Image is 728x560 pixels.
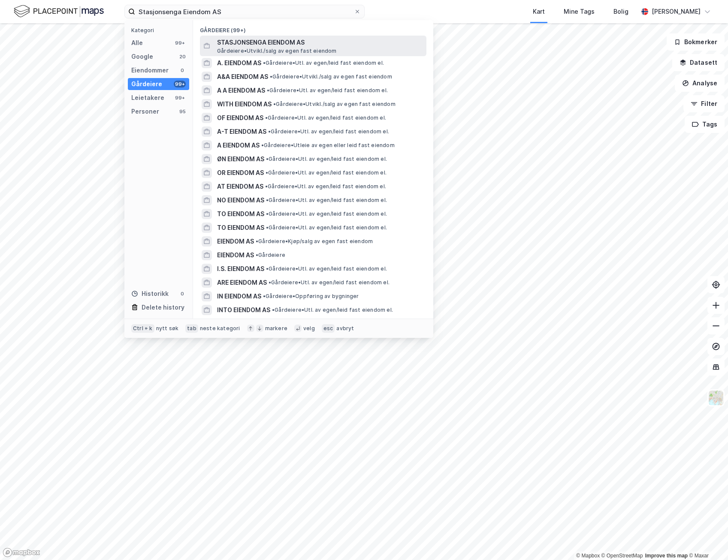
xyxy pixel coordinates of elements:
[667,33,725,51] button: Bokmerker
[266,265,269,272] span: •
[268,128,389,135] span: Gårdeiere • Utl. av egen/leid fast eiendom el.
[265,114,268,121] span: •
[263,60,384,66] span: Gårdeiere • Utl. av egen/leid fast eiendom el.
[272,307,275,313] span: •
[217,58,261,68] span: A. EIENDOM AS
[272,307,393,313] span: Gårdeiere • Utl. av egen/leid fast eiendom el.
[708,390,724,406] img: Z
[576,553,600,559] a: Mapbox
[645,553,688,559] a: Improve this map
[131,106,159,117] div: Personer
[266,156,269,162] span: •
[174,39,186,46] div: 99+
[269,279,271,286] span: •
[265,325,287,332] div: markere
[193,20,433,36] div: Gårdeiere (99+)
[217,99,272,109] span: WITH EIENDOM AS
[265,183,386,190] span: Gårdeiere • Utl. av egen/leid fast eiendom el.
[270,73,392,80] span: Gårdeiere • Utvikl./salg av egen fast eiendom
[174,81,186,87] div: 99+
[217,168,264,178] span: OR EIENDOM AS
[217,48,337,54] span: Gårdeiere • Utvikl./salg av egen fast eiendom
[266,197,269,203] span: •
[131,79,162,89] div: Gårdeiere
[322,324,335,333] div: esc
[266,224,269,231] span: •
[174,94,186,101] div: 99+
[270,73,272,80] span: •
[267,87,388,94] span: Gårdeiere • Utl. av egen/leid fast eiendom el.
[268,128,271,135] span: •
[179,108,186,115] div: 95
[675,75,725,92] button: Analyse
[185,324,198,333] div: tab
[265,114,386,121] span: Gårdeiere • Utl. av egen/leid fast eiendom el.
[256,238,373,245] span: Gårdeiere • Kjøp/salg av egen fast eiendom
[266,211,387,217] span: Gårdeiere • Utl. av egen/leid fast eiendom el.
[217,291,261,301] span: IN EIENDOM AS
[217,154,264,164] span: ØN EIENDOM AS
[564,6,595,17] div: Mine Tags
[217,195,264,205] span: NO EIENDOM AS
[217,305,270,315] span: INTO EIENDOM AS
[217,209,264,219] span: TO EIENDOM AS
[135,5,354,18] input: Søk på adresse, matrikkel, gårdeiere, leietakere eller personer
[131,51,153,62] div: Google
[601,553,643,559] a: OpenStreetMap
[217,113,263,123] span: OF EIENDOM AS
[131,324,154,333] div: Ctrl + k
[273,101,396,108] span: Gårdeiere • Utvikl./salg av egen fast eiendom
[336,325,354,332] div: avbryt
[263,293,359,300] span: Gårdeiere • Oppføring av bygninger
[256,252,258,258] span: •
[685,116,725,133] button: Tags
[217,223,264,233] span: TO EIENDOM AS
[217,236,254,247] span: EIENDOM AS
[683,95,725,112] button: Filter
[672,54,725,71] button: Datasett
[613,6,628,17] div: Bolig
[131,289,169,299] div: Historikk
[131,93,164,103] div: Leietakere
[256,238,258,244] span: •
[266,224,387,231] span: Gårdeiere • Utl. av egen/leid fast eiendom el.
[269,279,390,286] span: Gårdeiere • Utl. av egen/leid fast eiendom el.
[217,126,266,137] span: A-T EIENDOM AS
[266,169,268,176] span: •
[3,548,40,557] a: Mapbox homepage
[261,142,395,149] span: Gårdeiere • Utleie av egen eller leid fast eiendom
[131,27,189,33] div: Kategori
[261,142,264,148] span: •
[142,302,184,313] div: Delete history
[179,67,186,74] div: 0
[217,264,264,274] span: I.S. EIENDOM AS
[200,325,240,332] div: neste kategori
[179,290,186,297] div: 0
[265,183,268,190] span: •
[156,325,179,332] div: nytt søk
[131,38,143,48] div: Alle
[533,6,545,17] div: Kart
[217,277,267,288] span: ARE EIENDOM AS
[266,169,387,176] span: Gårdeiere • Utl. av egen/leid fast eiendom el.
[217,85,265,96] span: A A EIENDOM AS
[685,519,728,560] iframe: Chat Widget
[266,211,269,217] span: •
[266,197,387,204] span: Gårdeiere • Utl. av egen/leid fast eiendom el.
[217,250,254,260] span: EIENDOM AS
[303,325,315,332] div: velg
[14,4,104,19] img: logo.f888ab2527a4732fd821a326f86c7f29.svg
[179,53,186,60] div: 20
[217,37,423,48] span: STASJONSENGA EIENDOM AS
[266,156,387,163] span: Gårdeiere • Utl. av egen/leid fast eiendom el.
[131,65,169,75] div: Eiendommer
[263,60,266,66] span: •
[267,87,269,93] span: •
[256,252,285,259] span: Gårdeiere
[217,181,263,192] span: AT EIENDOM AS
[263,293,266,299] span: •
[217,140,260,151] span: A EIENDOM AS
[266,265,387,272] span: Gårdeiere • Utl. av egen/leid fast eiendom el.
[685,519,728,560] div: Kontrollprogram for chat
[273,101,276,107] span: •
